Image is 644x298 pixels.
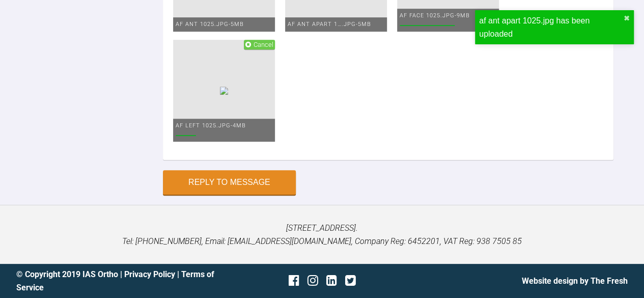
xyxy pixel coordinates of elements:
a: Website design by The Fresh [522,276,628,286]
div: © Copyright 2019 IAS Ortho | | [16,268,220,294]
span: af ant apart 1….jpg - 5MB [288,21,371,28]
a: Terms of Service [16,269,214,292]
span: Cancel [254,41,273,48]
button: close [624,14,630,22]
button: Reply to Message [163,170,296,195]
span: af left 1025.jpg - 4MB [176,122,246,129]
span: af ant 1025.jpg - 5MB [176,21,244,28]
span: af face 1025.jpg - 9MB [400,12,470,19]
img: 5c81e3d2-b570-4a6e-92ee-baf05a68b32d [220,87,228,95]
a: Privacy Policy [124,269,175,279]
p: [STREET_ADDRESS]. Tel: [PHONE_NUMBER], Email: [EMAIL_ADDRESS][DOMAIN_NAME], Company Reg: 6452201,... [16,222,628,248]
div: af ant apart 1025.jpg has been uploaded [479,14,624,40]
